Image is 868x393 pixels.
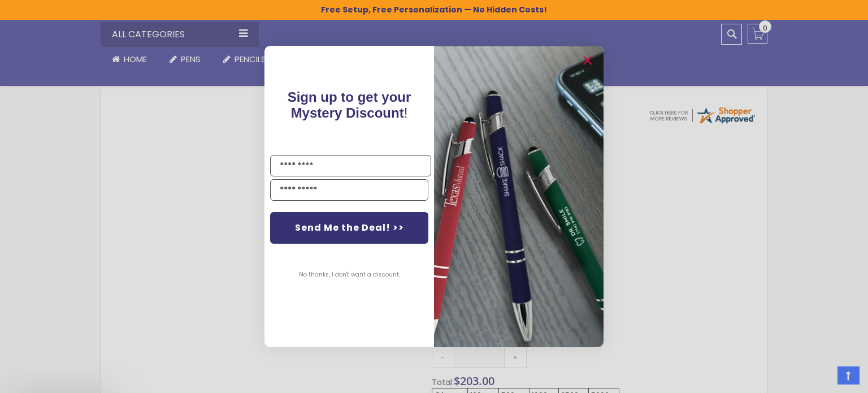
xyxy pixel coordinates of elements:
[293,261,406,289] button: No thanks, I don't want a discount.
[288,89,411,120] span: Sign up to get your Mystery Discount
[270,212,428,244] button: Send Me the Deal! >>
[288,89,411,120] span: !
[434,46,604,347] img: pop-up-image
[579,51,597,70] button: Close dialog
[775,362,868,393] iframe: Google Customer Reviews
